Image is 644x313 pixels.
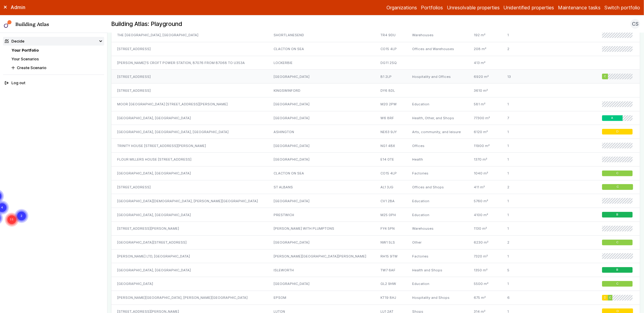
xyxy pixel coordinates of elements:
[268,153,375,167] div: [GEOGRAPHIC_DATA]
[375,28,406,42] div: TR4 9DU
[3,79,104,88] button: Log out
[468,84,501,97] div: 3610 m²
[609,296,611,300] span: C
[375,277,406,291] div: GL2 9HW
[501,194,548,208] div: 1
[375,249,406,263] div: RH15 9TW
[447,4,500,11] a: Unresolvable properties
[111,56,640,70] a: [PERSON_NAME]'S CROFT POWER STATION, B7076 FROM B7068 TO U353ALOCKERBIEDG11 2SQ413 m²
[268,42,375,56] div: CLACTON ON SEA
[268,180,375,194] div: ST ALBANS
[268,139,375,153] div: [GEOGRAPHIC_DATA]
[111,111,640,125] a: [GEOGRAPHIC_DATA], [GEOGRAPHIC_DATA][GEOGRAPHIC_DATA]W6 8RFHealth, Other, and Shops77300 m²7A
[501,166,548,180] div: 1
[501,111,548,125] div: 7
[111,42,640,56] a: [STREET_ADDRESS]CLACTON ON SEACO15 4LPOffices and Warehouses208 m²2
[617,268,618,272] span: B
[375,222,406,235] div: FY4 5PN
[468,42,501,56] div: 208 m²
[501,249,548,263] div: 1
[375,263,406,277] div: TW7 6AF
[111,249,268,263] div: [PERSON_NAME] LTD, [GEOGRAPHIC_DATA]
[501,180,548,194] div: 2
[111,70,640,84] a: [STREET_ADDRESS][GEOGRAPHIC_DATA]B1 2LPHospitality and Offices6920 m²13C
[501,153,548,167] div: 1
[406,194,468,208] div: Education
[268,84,375,97] div: KINGSWINFORD
[617,130,619,134] span: D
[406,125,468,139] div: Arts, community, and leisure
[468,28,501,42] div: 192 m²
[468,166,501,180] div: 1040 m²
[468,208,501,222] div: 4100 m²
[111,166,640,180] a: [GEOGRAPHIC_DATA], [GEOGRAPHIC_DATA]CLACTON ON SEACO15 4LPFactories1040 m²1C
[406,263,468,277] div: Health and Shops
[375,70,406,84] div: B1 2LP
[375,291,406,305] div: KT19 8HJ
[468,194,501,208] div: 5760 m²
[268,249,375,263] div: [PERSON_NAME][GEOGRAPHIC_DATA][PERSON_NAME]
[468,153,501,167] div: 1370 m²
[501,70,548,84] div: 13
[501,28,548,42] div: 1
[268,56,375,70] div: LOCKERBIE
[468,249,501,263] div: 7320 m²
[611,116,614,120] span: A
[406,208,468,222] div: Education
[111,263,268,277] div: [GEOGRAPHIC_DATA], [GEOGRAPHIC_DATA]
[421,4,443,11] a: Portfolios
[406,42,468,56] div: Offices and Warehouses
[617,171,619,175] span: C
[268,97,375,111] div: [GEOGRAPHIC_DATA]
[111,194,640,208] a: [GEOGRAPHIC_DATA][DEMOGRAPHIC_DATA], [PERSON_NAME][GEOGRAPHIC_DATA][GEOGRAPHIC_DATA]CV1 2BAEducat...
[111,222,268,235] div: [STREET_ADDRESS][PERSON_NAME]
[617,241,619,244] span: C
[268,111,375,125] div: [GEOGRAPHIC_DATA]
[617,213,618,217] span: B
[468,70,501,84] div: 6920 m²
[468,125,501,139] div: 6120 m²
[111,153,268,167] div: FLOUR MILLERS HOUSE [STREET_ADDRESS]
[468,97,501,111] div: 581 m²
[111,56,268,70] div: [PERSON_NAME]'S CROFT POWER STATION, B7076 FROM B7068 TO U353A
[501,139,548,153] div: 1
[501,208,548,222] div: 1
[375,194,406,208] div: CV1 2BA
[111,194,268,208] div: [GEOGRAPHIC_DATA][DEMOGRAPHIC_DATA], [PERSON_NAME][GEOGRAPHIC_DATA]
[111,277,268,291] div: [GEOGRAPHIC_DATA]
[111,84,640,97] a: [STREET_ADDRESS]KINGSWINFORDDY6 8DL3610 m²
[375,42,406,56] div: CO15 4LP
[268,70,375,84] div: [GEOGRAPHIC_DATA]
[111,125,640,139] a: [GEOGRAPHIC_DATA], [GEOGRAPHIC_DATA], [GEOGRAPHIC_DATA]ASHINGTONNE63 9JYArts, community, and leis...
[111,139,268,153] div: TRINITY HOUSE [STREET_ADDRESS][PERSON_NAME]
[617,185,619,189] span: C
[375,56,406,70] div: DG11 2SQ
[604,296,606,300] span: D
[501,277,548,291] div: 1
[630,19,640,29] button: CS
[501,97,548,111] div: 1
[468,139,501,153] div: 11900 m²
[406,291,468,305] div: Hospitality and Shops
[406,28,468,42] div: Warehouses
[375,84,406,97] div: DY6 8DL
[501,291,548,305] div: 6
[111,28,268,42] div: THE [GEOGRAPHIC_DATA], [GEOGRAPHIC_DATA]
[5,38,24,44] div: Decide
[504,4,554,11] a: Unidentified properties
[375,208,406,222] div: M25 0PH
[3,37,104,46] summary: Decide
[111,180,640,194] a: [STREET_ADDRESS]ST ALBANSAL1 3JGOffices and Shops411 m²2C
[268,263,375,277] div: ISLEWORTH
[268,235,375,249] div: [GEOGRAPHIC_DATA]
[406,153,468,167] div: Health
[4,20,12,28] img: main-0bbd2752.svg
[10,63,104,72] button: Create Scenario
[386,4,417,11] a: Organizations
[111,97,268,111] div: MOOR [GEOGRAPHIC_DATA] [STREET_ADDRESS][PERSON_NAME]
[111,111,268,125] div: [GEOGRAPHIC_DATA], [GEOGRAPHIC_DATA]
[111,97,640,111] a: MOOR [GEOGRAPHIC_DATA] [STREET_ADDRESS][PERSON_NAME][GEOGRAPHIC_DATA]M20 2PWEducation581 m²1
[111,235,640,249] a: [GEOGRAPHIC_DATA][STREET_ADDRESS][GEOGRAPHIC_DATA]NW1 5LSOther6230 m²2C
[268,291,375,305] div: EPSOM
[468,235,501,249] div: 6230 m²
